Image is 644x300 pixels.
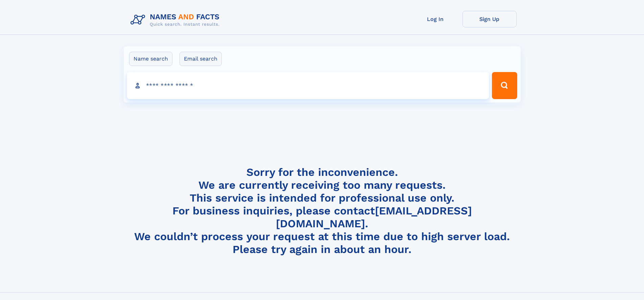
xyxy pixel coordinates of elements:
[408,11,462,27] a: Log In
[462,11,517,27] a: Sign Up
[128,11,225,29] img: Logo Names and Facts
[276,204,472,230] a: [EMAIL_ADDRESS][DOMAIN_NAME]
[127,72,489,99] input: search input
[492,72,517,99] button: Search Button
[129,52,172,66] label: Name search
[128,166,517,256] h4: Sorry for the inconvenience. We are currently receiving too many requests. This service is intend...
[180,52,222,66] label: Email search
